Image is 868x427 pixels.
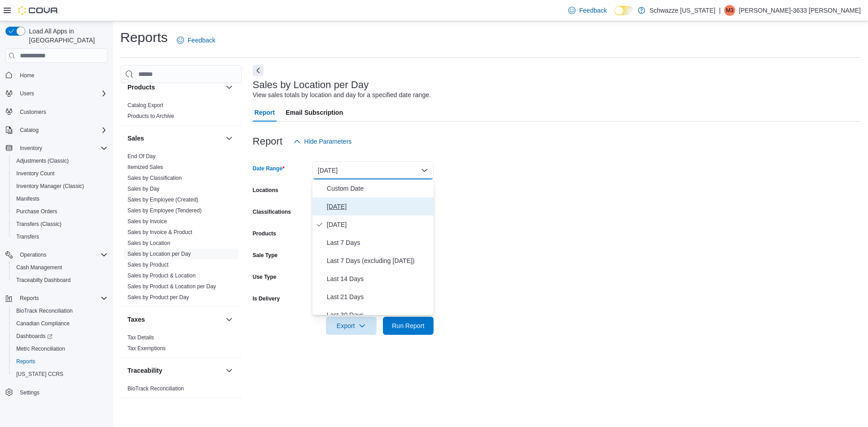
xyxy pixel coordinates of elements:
[13,369,67,380] a: [US_STATE] CCRS
[13,356,39,367] a: Reports
[127,174,182,182] span: Sales by Classification
[253,136,283,147] h3: Report
[327,255,430,266] span: Last 7 Days (excluding [DATE])
[127,102,163,109] span: Catalog Export
[127,272,196,279] span: Sales by Product & Location
[127,153,156,160] a: End Of Day
[13,206,108,217] span: Purchase Orders
[650,5,716,16] p: Schwazze [US_STATE]
[327,310,430,320] span: Last 30 Days
[127,294,189,300] a: Sales by Product per Day
[120,332,242,357] div: Taxes
[16,387,43,398] a: Settings
[13,343,108,354] span: Metrc Reconciliation
[16,125,108,136] span: Catalog
[120,151,242,306] div: Sales
[20,72,34,79] span: Home
[16,170,55,177] span: Inventory Count
[16,69,108,80] span: Home
[127,207,202,214] a: Sales by Employee (Tendered)
[255,103,275,122] span: Report
[224,314,235,325] button: Taxes
[16,157,69,164] span: Adjustments (Classic)
[9,305,111,317] button: BioTrack Reconciliation
[20,145,42,152] span: Inventory
[304,137,352,146] span: Hide Parameters
[331,317,371,335] span: Export
[127,366,162,375] h3: Traceability
[326,317,377,335] button: Export
[20,127,38,134] span: Catalog
[16,195,39,202] span: Manifests
[9,355,111,368] button: Reports
[127,262,169,268] a: Sales by Product
[127,164,163,171] span: Itemized Sales
[127,134,222,143] button: Sales
[13,275,108,286] span: Traceabilty Dashboard
[16,320,70,327] span: Canadian Compliance
[9,167,111,180] button: Inventory Count
[13,318,73,329] a: Canadian Compliance
[16,307,73,314] span: BioTrack Reconciliation
[253,80,369,90] h3: Sales by Location per Day
[392,321,425,330] span: Run Report
[16,183,84,190] span: Inventory Manager (Classic)
[127,385,184,392] a: BioTrack Reconciliation
[224,82,235,93] button: Products
[13,193,43,204] a: Manifests
[9,368,111,380] button: [US_STATE] CCRS
[13,155,72,166] a: Adjustments (Classic)
[16,208,57,215] span: Purchase Orders
[127,83,222,92] button: Products
[13,275,74,286] a: Traceabilty Dashboard
[127,239,170,247] span: Sales by Location
[13,168,58,179] a: Inventory Count
[120,28,168,47] h1: Reports
[253,65,264,76] button: Next
[127,197,198,203] a: Sales by Employee (Created)
[20,251,47,258] span: Operations
[312,179,434,315] div: Select listbox
[13,219,65,230] a: Transfers (Classic)
[9,218,111,230] button: Transfers (Classic)
[327,237,430,248] span: Last 7 Days
[253,208,291,216] label: Classifications
[9,155,111,167] button: Adjustments (Classic)
[253,295,280,302] label: Is Delivery
[127,334,154,341] a: Tax Details
[127,251,191,257] a: Sales by Location per Day
[13,193,108,204] span: Manifests
[13,343,69,354] a: Metrc Reconciliation
[16,387,108,398] span: Settings
[127,113,174,119] a: Products to Archive
[127,186,160,192] a: Sales by Day
[16,345,65,352] span: Metrc Reconciliation
[9,230,111,243] button: Transfers
[127,345,166,352] span: Tax Exemptions
[16,293,42,304] button: Reports
[16,293,108,304] span: Reports
[127,113,174,120] span: Products to Archive
[127,196,198,203] span: Sales by Employee (Created)
[724,5,735,16] div: Monique-3633 Torrez
[13,206,61,217] a: Purchase Orders
[327,219,430,230] span: [DATE]
[2,142,111,155] button: Inventory
[16,70,38,81] a: Home
[13,168,108,179] span: Inventory Count
[253,252,278,259] label: Sale Type
[253,273,276,281] label: Use Type
[13,305,76,316] a: BioTrack Reconciliation
[9,330,111,343] a: Dashboards
[127,334,154,341] span: Tax Details
[224,365,235,376] button: Traceability
[13,219,108,230] span: Transfers (Classic)
[13,356,108,367] span: Reports
[16,233,39,240] span: Transfers
[16,125,42,136] button: Catalog
[13,318,108,329] span: Canadian Compliance
[13,331,56,342] a: Dashboards
[614,6,633,15] input: Dark Mode
[127,218,167,225] span: Sales by Invoice
[2,386,111,399] button: Settings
